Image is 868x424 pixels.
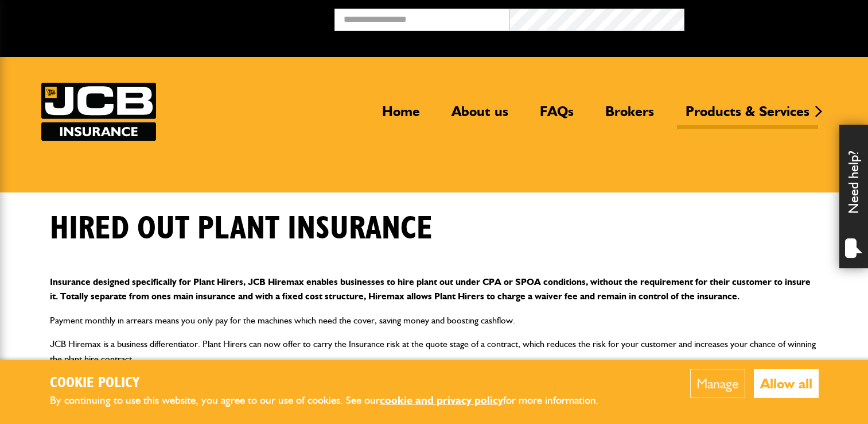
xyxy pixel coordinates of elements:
a: About us [443,103,517,129]
a: Home [373,103,429,129]
div: Need help? [839,125,868,268]
h1: Hired out plant insurance [50,210,433,248]
a: JCB Insurance Services [41,83,156,141]
button: Broker Login [684,9,859,26]
button: Manage [690,369,745,398]
p: JCB Hiremax is a business differentiator. Plant Hirers can now offer to carry the Insurance risk ... [50,337,819,366]
p: By continuing to use this website, you agree to our use of cookies. See our for more information. [50,392,618,410]
button: Allow all [754,369,819,398]
p: Payment monthly in arrears means you only pay for the machines which need the cover, saving money... [50,313,819,328]
a: cookie and privacy policy [380,394,503,407]
a: FAQs [531,103,582,129]
a: Products & Services [677,103,818,129]
p: Insurance designed specifically for Plant Hirers, JCB Hiremax enables businesses to hire plant ou... [50,275,819,304]
h2: Cookie Policy [50,375,618,392]
img: JCB Insurance Services logo [41,83,156,141]
a: Brokers [597,103,663,129]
